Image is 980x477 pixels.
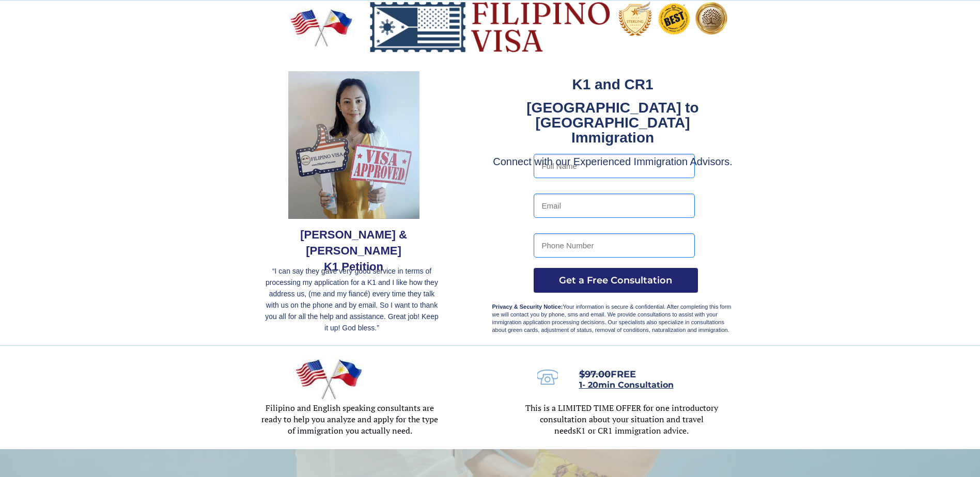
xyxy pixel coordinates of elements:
s: $97.00 [579,369,611,380]
span: FREE [579,369,636,380]
strong: K1 and CR1 [572,76,653,92]
input: Phone Number [534,233,695,258]
span: Filipino and English speaking consultants are ready to help you analyze and apply for the type of... [261,402,438,436]
p: “I can say they gave very good service in terms of processing my application for a K1 and I like ... [263,265,441,333]
input: Full Name [534,154,695,178]
span: Get a Free Consultation [534,275,698,286]
button: Get a Free Consultation [534,268,698,293]
span: Your information is secure & confidential. After completing this form we will contact you by phon... [492,304,732,333]
strong: [GEOGRAPHIC_DATA] to [GEOGRAPHIC_DATA] Immigration [526,100,698,146]
span: Connect with our Experienced Immigration Advisors. [493,156,733,167]
span: 1- 20min Consultation [579,380,674,390]
span: [PERSON_NAME] & [PERSON_NAME] K1 Petition [300,228,407,273]
input: Email [534,194,695,218]
span: This is a LIMITED TIME OFFER for one introductory consultation about your situation and travel needs [525,402,718,436]
strong: Privacy & Security Notice: [492,304,563,310]
span: K1 or CR1 immigration advice. [576,425,689,436]
a: 1- 20min Consultation [579,381,674,389]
